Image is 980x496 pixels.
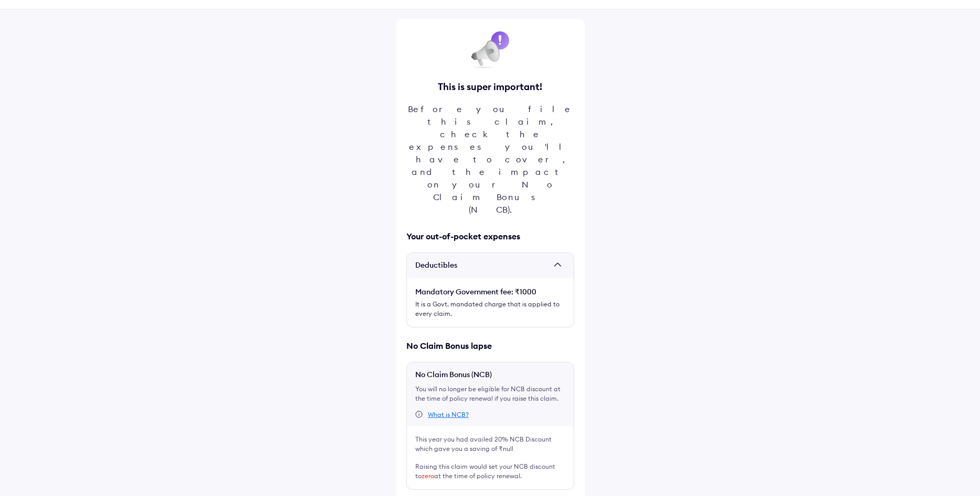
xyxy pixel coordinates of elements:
[415,300,565,318] div: It is a Govt. mandated charge that is applied to every claim.
[415,286,565,297] div: Mandatory Government fee: ₹1000
[406,230,574,242] div: Your out-of-pocket expenses
[406,82,574,92] div: This is super important!
[406,103,574,216] div: Before you file this claim, check the expenses you'll have to cover, and the impact on your No Cl...
[469,29,511,71] img: icon
[415,462,565,481] div: Raising this claim would set your NCB discount to at the time of policy renewal.
[422,472,434,480] span: zero
[428,411,469,419] div: What is NCB?
[415,435,565,454] div: This year you had availed 20% NCB Discount which gave you a saving of ₹null
[406,340,574,351] div: No Claim Bonus lapse
[415,260,550,271] span: Deductibles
